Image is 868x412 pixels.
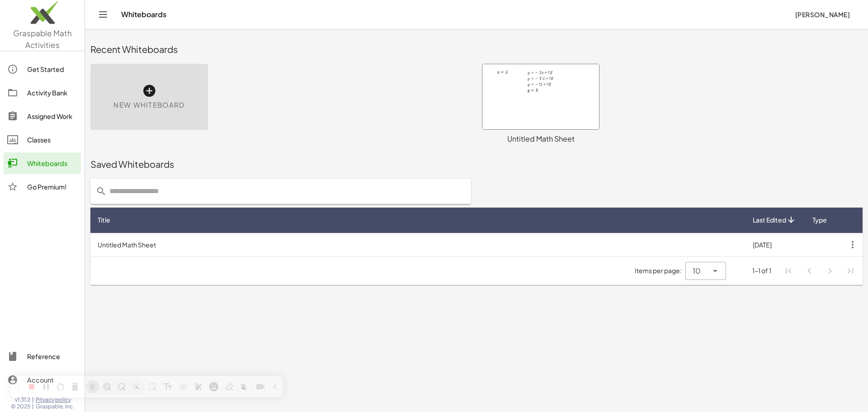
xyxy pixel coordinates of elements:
div: Untitled Math Sheet [482,133,599,144]
td: [DATE] [745,233,804,256]
nav: Pagination Navigation [778,260,861,281]
a: Classes [4,129,81,151]
div: Whiteboards [27,158,77,169]
span: New Whiteboard [113,100,184,110]
a: Assigned Work [4,105,81,127]
span: Last Edited [753,215,786,225]
span: Graspable, Inc. [36,403,74,410]
button: [PERSON_NAME] [788,6,857,23]
a: Get Started [4,58,81,80]
div: Recent Whiteboards [90,43,863,56]
a: Account [4,369,81,391]
span: © 2025 [11,403,30,410]
div: 1-1 of 1 [752,266,771,275]
span: [PERSON_NAME] [795,10,850,19]
td: Untitled Math Sheet [90,233,745,256]
span: Type [812,215,827,225]
div: Go Premium! [27,181,77,192]
span: Title [98,215,110,225]
i: prepended action [96,186,107,197]
span: | [32,403,34,410]
a: Activity Bank [4,82,81,104]
button: Toggle navigation [96,7,110,22]
div: Classes [27,134,77,145]
div: Reference [27,351,77,362]
span: Items per page: [635,266,685,275]
div: Get Started [27,64,77,75]
span: 10 [693,265,701,276]
span: Graspable Math Activities [13,28,72,50]
a: Whiteboards [4,152,81,174]
div: Assigned Work [27,111,77,122]
div: Saved Whiteboards [90,158,863,170]
a: Reference [4,346,81,367]
div: Activity Bank [27,87,77,98]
